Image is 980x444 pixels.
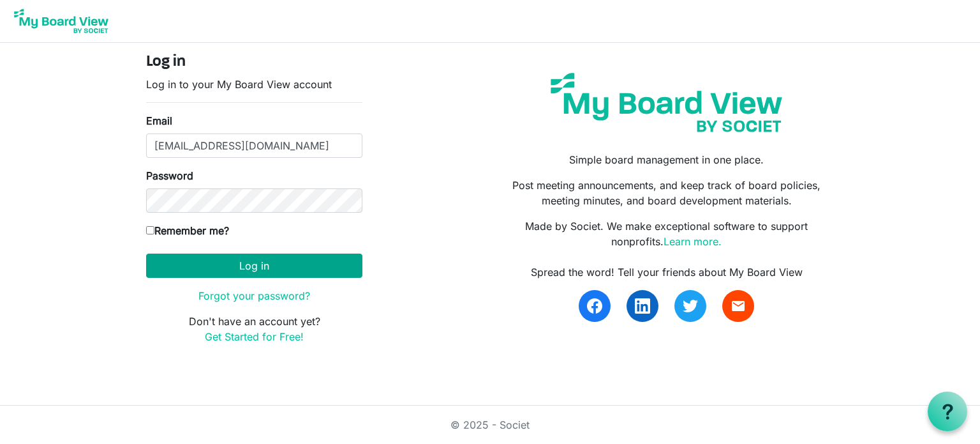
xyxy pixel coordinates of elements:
h4: Log in [146,53,362,72]
img: My Board View Logo [10,5,112,37]
a: email [722,290,754,322]
p: Log in to your My Board View account [146,77,362,92]
button: Log in [146,254,362,278]
a: Learn more. [664,235,722,248]
img: facebook.svg [587,298,602,314]
a: © 2025 - Societ [450,418,530,431]
p: Simple board management in one place. [500,152,834,167]
img: linkedin.svg [635,298,650,314]
label: Email [146,113,172,128]
img: my-board-view-societ.svg [541,63,792,142]
input: Remember me? [146,226,154,234]
p: Post meeting announcements, and keep track of board policies, meeting minutes, and board developm... [500,178,834,208]
label: Remember me? [146,223,229,238]
label: Password [146,168,193,183]
p: Don't have an account yet? [146,314,362,344]
a: Forgot your password? [198,289,310,302]
img: twitter.svg [683,298,698,314]
p: Made by Societ. We make exceptional software to support nonprofits. [500,218,834,249]
div: Spread the word! Tell your friends about My Board View [500,264,834,280]
span: email [731,298,746,314]
a: Get Started for Free! [205,330,304,343]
